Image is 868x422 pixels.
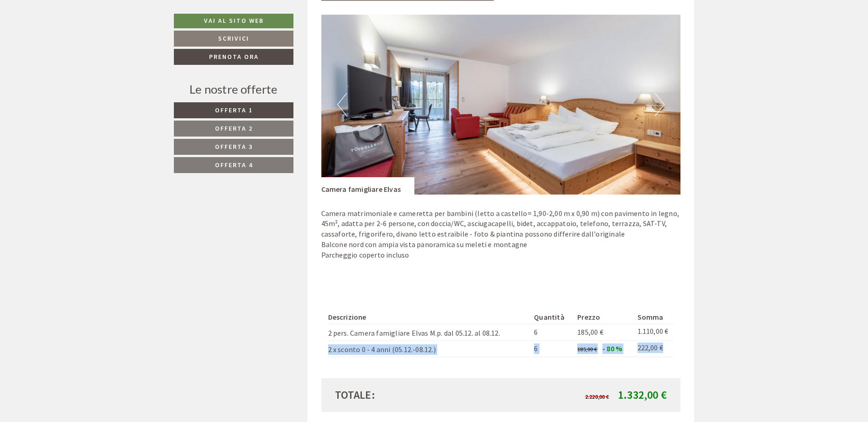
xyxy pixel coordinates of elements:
div: Le nostre offerte [174,81,293,98]
div: lunedì [162,7,198,23]
th: Quantità [530,310,574,324]
td: 1.110,00 € [634,324,674,341]
span: 185,00 € [577,346,597,353]
span: 2.220,00 € [585,393,609,400]
span: 185,00 € [577,327,603,337]
th: Descrizione [328,310,531,324]
td: 6 [530,341,574,357]
td: 6 [530,324,574,341]
a: Prenota ora [174,49,293,65]
th: Somma [634,310,674,324]
span: - 80 % [602,344,622,353]
small: 14:53 [222,45,345,51]
span: Offerta 4 [215,161,253,169]
div: Camera famigliare Elvas [321,177,415,195]
span: Offerta 1 [215,106,253,114]
a: Vai al sito web [174,14,293,28]
button: Invia [314,241,360,257]
button: Next [655,93,664,116]
p: Camera matrimoniale e cameretta per bambini (letto a castello= 1,90-2,00 m x 0,90 m) con paviment... [321,208,681,271]
td: 2 pers. Camera famigliare Elvas M.p. dal 05.12. al 08.12. [328,324,531,341]
div: Totale: [328,387,501,403]
th: Prezzo [574,310,633,324]
div: Lei [222,27,345,34]
td: 222,00 € [634,341,674,357]
div: Buon giorno, come possiamo aiutarla? [217,25,352,53]
a: Scrivici [174,31,293,47]
img: image [321,15,681,195]
button: Previous [337,93,347,116]
td: 2 x sconto 0 - 4 anni (05.12.-08.12.) [328,341,531,357]
span: 1.332,00 € [618,388,667,402]
span: Offerta 2 [215,124,253,132]
span: Offerta 3 [215,142,253,151]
